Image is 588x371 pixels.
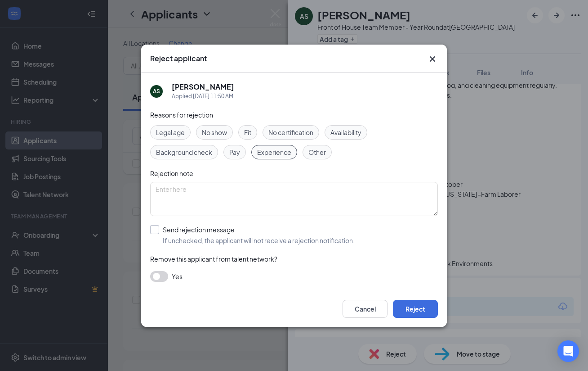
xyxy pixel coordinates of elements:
[268,127,313,137] span: No certification
[172,271,183,282] span: Yes
[150,255,277,263] span: Remove this applicant from talent network?
[229,147,240,157] span: Pay
[202,127,227,137] span: No show
[156,147,212,157] span: Background check
[156,127,185,137] span: Legal age
[244,127,251,137] span: Fit
[150,169,193,177] span: Rejection note
[150,54,207,63] h3: Reject applicant
[153,87,160,95] div: AS
[557,340,579,362] div: Open Intercom Messenger
[427,54,438,64] button: Close
[427,54,438,64] svg: Cross
[172,92,234,101] div: Applied [DATE] 11:50 AM
[308,147,326,157] span: Other
[343,300,388,318] button: Cancel
[150,111,213,119] span: Reasons for rejection
[330,127,361,137] span: Availability
[393,300,438,318] button: Reject
[172,82,234,92] h5: [PERSON_NAME]
[257,147,291,157] span: Experience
